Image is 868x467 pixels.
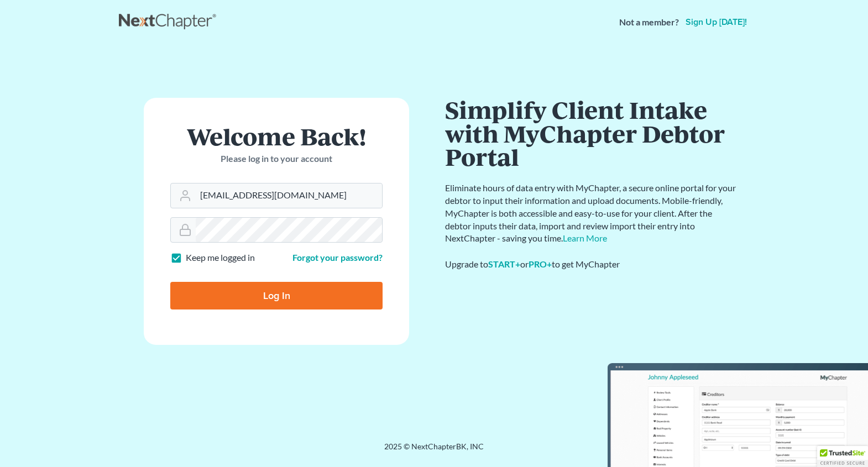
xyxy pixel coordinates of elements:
[529,259,552,269] a: PRO+
[619,16,679,29] strong: Not a member?
[563,233,607,243] a: Learn More
[445,258,738,271] div: Upgrade to or to get MyChapter
[445,98,738,169] h1: Simplify Client Intake with MyChapter Debtor Portal
[445,182,738,245] p: Eliminate hours of data entry with MyChapter, a secure online portal for your debtor to input the...
[292,252,383,263] a: Forgot your password?
[170,153,383,165] p: Please log in to your account
[119,441,749,461] div: 2025 © NextChapterBK, INC
[170,282,383,309] input: Log In
[817,446,868,467] div: TrustedSite Certified
[170,124,383,148] h1: Welcome Back!
[683,18,749,27] a: Sign up [DATE]!
[186,251,255,264] label: Keep me logged in
[488,259,520,269] a: START+
[196,183,382,208] input: Email Address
